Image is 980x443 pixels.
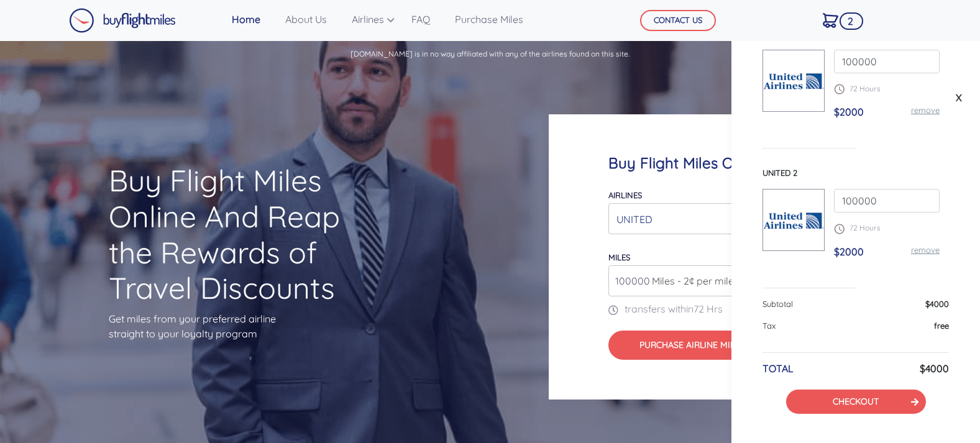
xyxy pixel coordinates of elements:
[608,252,630,262] label: miles
[762,363,794,375] h6: TOTAL
[608,154,812,172] h4: Buy Flight Miles Online
[911,105,940,115] a: remove
[834,224,845,234] img: schedule.png
[608,203,812,234] button: UNITED
[406,7,435,32] a: FAQ
[911,245,940,255] a: remove
[608,331,812,360] button: Purchase Airline Miles$2000.00
[834,222,940,234] p: 72 Hours
[69,8,176,33] img: Buy Flight Miles Logo
[347,7,392,32] a: Airlines
[762,321,776,331] span: Tax
[69,5,176,36] a: Buy Flight Miles Logo
[934,321,949,331] span: free
[227,7,265,32] a: Home
[823,13,838,28] img: Cart
[925,299,949,309] span: $4000
[608,190,642,200] label: Airlines
[608,301,812,316] p: transfers within
[640,10,716,31] button: CONTACT US
[109,311,382,341] p: Get miles from your preferred airline straight to your loyalty program
[763,67,824,94] img: UNITED.png
[109,163,382,306] h1: Buy Flight Miles Online And Reap the Rewards of Travel Discounts
[762,299,793,309] span: Subtotal
[786,390,926,414] button: CHECKOUT
[840,12,863,30] span: 2
[834,84,845,94] img: schedule.png
[616,208,796,231] div: UNITED
[694,303,723,315] span: 72 Hrs
[450,7,528,32] a: Purchase Miles
[280,7,332,32] a: About Us
[818,7,843,33] a: 2
[833,396,879,407] a: CHECKOUT
[763,207,824,234] img: UNITED.png
[646,273,734,288] span: Miles - 2¢ per mile
[920,363,949,375] h6: $4000
[762,168,797,178] span: UNITED 2
[834,106,864,118] span: $2000
[834,83,940,94] p: 72 Hours
[834,245,864,258] span: $2000
[953,88,965,107] a: X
